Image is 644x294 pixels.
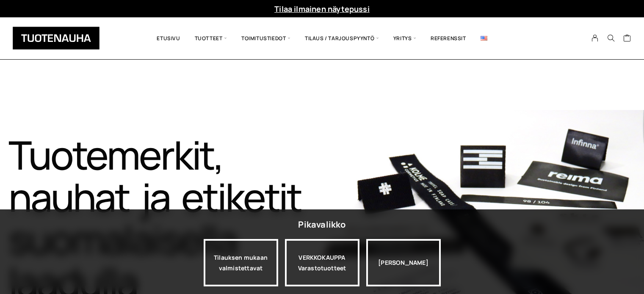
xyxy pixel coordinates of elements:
a: Tilaa ilmainen näytepussi [274,4,370,14]
a: Etusivu [149,24,187,53]
span: Tuotteet [188,24,234,53]
div: [PERSON_NAME] [366,239,441,286]
a: Referenssit [423,24,473,53]
a: Cart [623,34,631,44]
span: Tilaus / Tarjouspyyntö [298,24,386,53]
a: My Account [587,34,603,42]
span: Toimitustiedot [234,24,298,53]
img: Tuotenauha Oy [13,27,100,49]
div: Pikavalikko [298,217,345,232]
span: Yritys [386,24,423,53]
a: Tilauksen mukaan valmistettavat [204,239,278,286]
button: Search [603,34,619,42]
div: VERKKOKAUPPA Varastotuotteet [285,239,359,286]
img: English [481,36,487,41]
a: VERKKOKAUPPAVarastotuotteet [285,239,359,286]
